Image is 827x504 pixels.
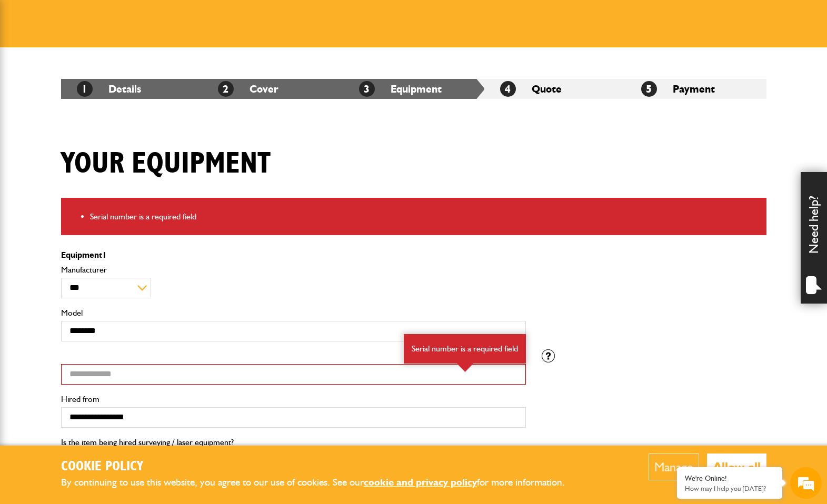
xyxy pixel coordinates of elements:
label: Is the item being hired surveying / laser equipment? [61,438,234,447]
label: Hired from [61,395,526,404]
p: By continuing to use this website, you agree to our use of cookies. See our for more information. [61,475,582,491]
a: 2Cover [218,83,278,95]
h2: Cookie Policy [61,459,582,475]
div: We're Online! [685,474,774,483]
li: Equipment [343,79,484,99]
img: error-box-arrow.svg [457,364,473,372]
li: Quote [484,79,625,99]
h1: Your equipment [61,146,271,182]
button: Allow all [707,453,766,480]
button: Manage [649,453,699,480]
div: Need help? [801,172,827,304]
span: 1 [77,81,93,97]
p: How may I help you today? [685,485,774,492]
span: 3 [359,81,375,97]
span: 5 [641,81,657,97]
label: Model [61,309,526,317]
li: Payment [625,79,766,99]
p: Equipment [61,251,526,259]
a: cookie and privacy policy [364,476,477,488]
span: 2 [218,81,234,97]
li: Serial number is a required field [90,210,759,224]
span: 1 [102,250,107,260]
label: Manufacturer [61,266,526,274]
span: 4 [500,81,516,97]
a: 1Details [77,83,141,95]
div: Serial number is a required field [404,334,526,364]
